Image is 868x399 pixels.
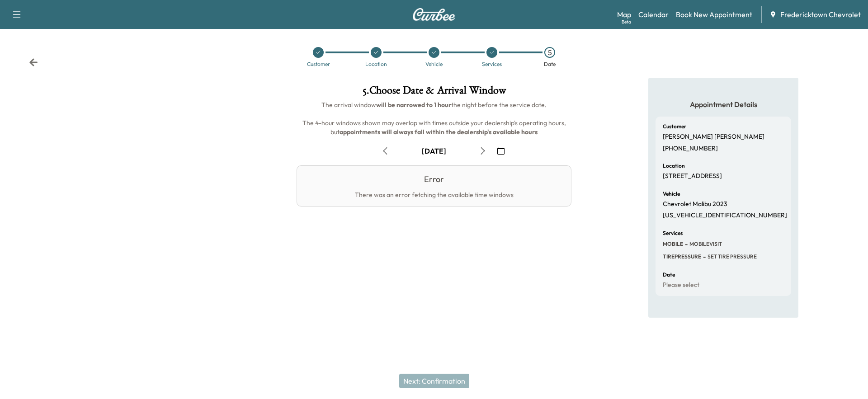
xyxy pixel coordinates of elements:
span: Fredericktown Chevrolet [780,9,861,20]
p: [PHONE_NUMBER] [663,145,718,153]
div: Location [365,61,387,67]
div: Beta [622,19,631,25]
img: Curbee Logo [412,8,456,21]
span: MOBILE [663,240,683,248]
span: The arrival window the night before the service date. The 4-hour windows shown may overlap with t... [302,101,567,136]
h6: Vehicle [663,191,680,197]
span: MOBILEVISIT [688,240,722,248]
p: Chevrolet Malibu 2023 [663,200,727,208]
h6: Location [663,163,685,169]
div: Vehicle [425,61,443,67]
h1: 5 . Choose Date & Arrival Window [297,85,571,100]
div: Back [29,58,38,67]
p: [STREET_ADDRESS] [663,172,722,180]
div: 5 [544,47,555,58]
span: SET TIRE PRESSURE [706,253,757,260]
h5: Appointment Details [656,99,791,109]
span: TIREPRESSURE [663,253,701,260]
a: Calendar [638,9,669,20]
p: [US_VEHICLE_IDENTIFICATION_NUMBER] [663,211,787,220]
h6: Customer [663,124,686,129]
b: appointments will always fall within the dealership's available hours [340,128,538,136]
p: Please select [663,281,699,289]
span: - [701,252,706,261]
h6: Date [663,272,675,277]
div: There was an error fetching the available time windows [355,191,514,199]
b: will be narrowed to 1 hour [376,101,451,109]
a: Book New Appointment [676,9,752,20]
a: MapBeta [617,9,631,20]
h6: Services [663,230,683,236]
div: Customer [307,61,330,67]
div: Services [482,61,502,67]
div: Date [544,61,556,67]
span: - [683,239,688,249]
div: Error [424,173,444,186]
div: [DATE] [422,146,446,156]
p: [PERSON_NAME] [PERSON_NAME] [663,133,764,141]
